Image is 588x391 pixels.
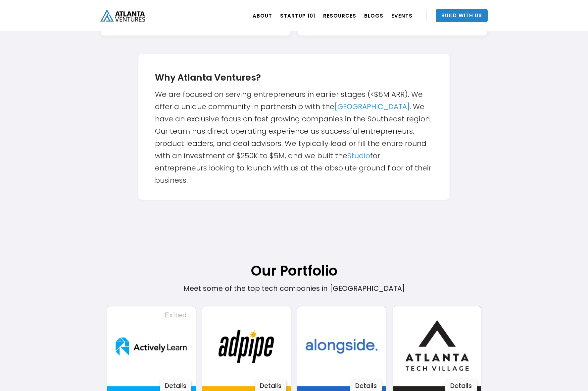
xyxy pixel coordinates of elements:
[302,306,381,386] img: Image 3
[280,6,315,25] a: Startup 101
[155,67,433,186] div: We are focused on serving entrepreneurs in earlier stages (<$5M ARR). We offer a unique community...
[144,208,444,293] div: Meet some of the top tech companies in [GEOGRAPHIC_DATA]
[334,101,410,112] a: [GEOGRAPHIC_DATA]
[391,6,413,25] a: EVENTS
[323,6,356,25] a: RESOURCES
[111,306,191,386] img: Image 3
[253,6,272,25] a: ABOUT
[107,208,481,280] h1: Our Portfolio
[347,151,370,161] a: Studio
[155,71,261,84] strong: Why Atlanta Ventures?
[364,6,383,25] a: BLOGS
[436,9,488,22] a: Build With Us
[397,306,477,386] img: Image 3
[207,306,286,386] img: Image 3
